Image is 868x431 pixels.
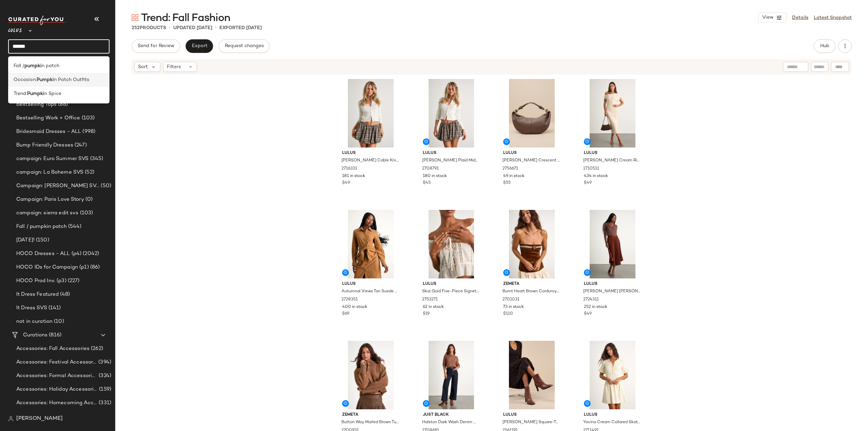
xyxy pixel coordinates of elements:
[23,331,47,339] span: Curations
[583,289,640,295] span: [PERSON_NAME] [PERSON_NAME] Suede Pleated Midi Skirt
[341,419,399,426] span: Button Way Marled Brown Turtleneck Cardigan Sweater
[498,79,566,148] img: 2756671_02_front_2025-08-27.jpg
[80,114,95,122] span: (103)
[79,209,93,217] span: (103)
[16,236,35,244] span: [DATE]!
[8,416,14,422] img: svg%3e
[423,180,431,186] span: $45
[342,311,349,317] span: $69
[42,62,59,70] span: n patch
[47,331,61,339] span: (816)
[16,155,89,163] span: campaign: Euro Summer SVS
[503,412,560,418] span: Lulus
[16,345,90,353] span: Accessories: Fall Accessories
[219,24,262,32] p: Exported [DATE]
[73,141,87,149] span: (247)
[16,358,97,366] span: Accessories: Festival Accessories
[342,281,399,287] span: Lulus
[54,76,89,83] span: n Patch Outfits
[417,79,486,148] img: 2708791_01_hero_2025-08-29.jpg
[57,101,68,109] span: (88)
[814,39,835,53] button: Hub
[14,76,37,83] span: Occasion:
[417,210,486,278] img: 2753271_01_OM_2025-08-21.jpg
[98,386,111,393] span: (159)
[169,24,171,32] span: •
[341,297,358,303] span: 2728351
[502,297,519,303] span: 2701031
[81,128,95,136] span: (998)
[185,39,213,53] button: Export
[584,281,641,287] span: Lulus
[337,210,405,278] img: 2728351_01_hero_2025-08-29.jpg
[89,155,103,163] span: (345)
[16,318,53,326] span: not in curation
[16,114,80,122] span: Bestselling Work + Office
[16,415,63,423] span: [PERSON_NAME]
[341,166,357,172] span: 2716331
[337,341,405,409] img: 2700931_01_hero_2025-08-26.jpg
[498,341,566,409] img: 12311821_2561191.jpg
[503,150,560,156] span: Lulus
[83,169,94,176] span: (52)
[14,90,27,97] span: Trend:
[423,150,480,156] span: Lulus
[502,166,518,172] span: 2756671
[215,24,217,32] span: •
[16,250,81,258] span: HOCO Dresses - ALL (p4)
[132,24,166,32] div: Products
[342,180,350,186] span: $49
[584,150,641,156] span: Lulus
[16,372,97,380] span: Accessories: Formal Accessories
[8,16,66,25] img: cfy_white_logo.C9jOOHJF.svg
[341,158,399,164] span: [PERSON_NAME] Cable Knit Cardigan Sweater Top
[584,304,607,310] span: 252 in stock
[422,166,439,172] span: 2708791
[423,281,480,287] span: Lulus
[97,399,111,407] span: (331)
[138,63,148,71] span: Sort
[219,39,270,53] button: Request changes
[97,358,111,366] span: (394)
[502,289,560,295] span: Burnt Heart Brown Corduroy Rosette Strapless Top
[47,304,61,312] span: (141)
[578,79,647,148] img: 2710511_02_fullbody_2025-08-28.jpg
[792,14,808,21] a: Details
[583,166,599,172] span: 2710511
[16,128,81,136] span: Bridesmaid Dresses - ALL
[173,24,212,32] p: updated [DATE]
[53,318,64,326] span: (10)
[762,15,773,20] span: View
[578,341,647,409] img: 2711491_01_hero_2025-08-27.jpg
[503,173,525,179] span: 49 in stock
[342,173,365,179] span: 181 in stock
[16,263,89,271] span: HOCO IDs for Campaign (p1)
[583,297,599,303] span: 2724311
[584,311,592,317] span: $49
[59,291,70,298] span: (48)
[191,43,207,49] span: Export
[132,25,140,31] span: 252
[224,43,264,49] span: Request changes
[167,63,181,71] span: Filters
[99,182,111,190] span: (50)
[498,210,566,278] img: 2701031_01_hero_2025-08-26.jpg
[16,169,83,176] span: campaign: La Boheme SVS
[16,291,59,298] span: It Dress Featured
[16,196,84,203] span: Campaign: Paris Love Story
[137,43,174,49] span: Send for Review
[584,412,641,418] span: Lulus
[342,150,399,156] span: Lulus
[423,412,480,418] span: Just Black
[90,345,103,353] span: (262)
[503,281,560,287] span: Zemeta
[814,14,852,21] a: Latest Snapshot
[132,39,180,53] button: Send for Review
[583,158,640,164] span: [PERSON_NAME] Cream Ribbed Off-the-Shoulder Sweater Midi Dress
[16,304,47,312] span: It Dress SVS
[27,90,44,97] b: Pumpki
[502,419,560,426] span: [PERSON_NAME] Square-Toe Ankle Booties
[81,250,99,258] span: (2042)
[423,304,444,310] span: 62 in stock
[16,141,73,149] span: Bump Friendly Dresses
